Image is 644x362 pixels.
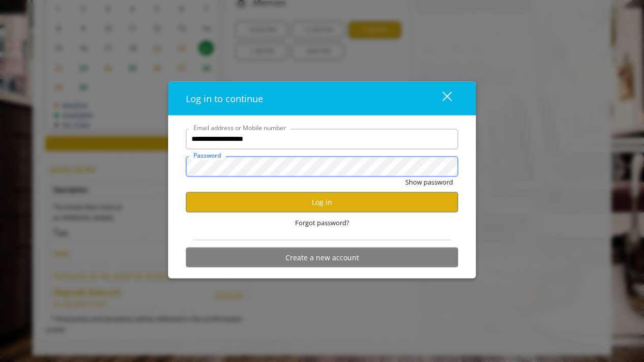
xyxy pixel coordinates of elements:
span: Log in to continue [186,92,263,104]
button: Log in [186,192,458,212]
span: Forgot password? [295,217,349,228]
button: Create a new account [186,248,458,267]
button: Show password [405,176,453,187]
button: close dialog [424,88,458,109]
label: Email address or Mobile number [188,123,291,132]
input: Password [186,156,458,176]
label: Password [188,150,226,160]
div: close dialog [431,91,451,106]
input: Email address or Mobile number [186,129,458,149]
